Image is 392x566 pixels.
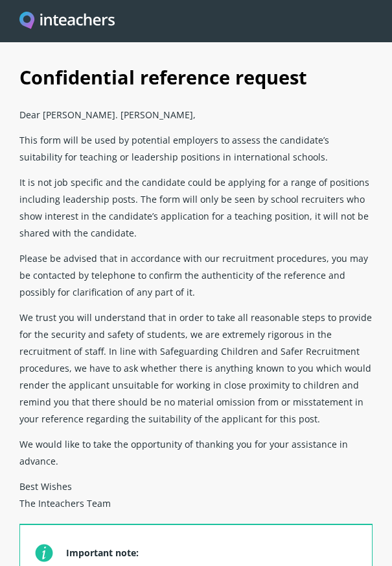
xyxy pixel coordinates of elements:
[66,547,139,559] strong: Important note:
[19,51,373,101] h1: Confidential reference request
[19,245,373,304] p: Please be advised that in accordance with our recruitment procedures, you may be contacted by tel...
[19,169,373,245] p: It is not job specific and the candidate could be applying for a range of positions including lea...
[19,10,115,32] a: Visit this site's homepage
[19,304,373,431] p: We trust you will understand that in order to take all reasonable steps to provide for the securi...
[19,473,373,524] p: Best Wishes The Inteachers Team
[19,127,373,169] p: This form will be used by potential employers to assess the candidate’s suitability for teaching ...
[19,12,115,31] img: Inteachers
[19,431,373,473] p: We would like to take the opportunity of thanking you for your assistance in advance.
[19,101,373,127] p: Dear [PERSON_NAME]. [PERSON_NAME],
